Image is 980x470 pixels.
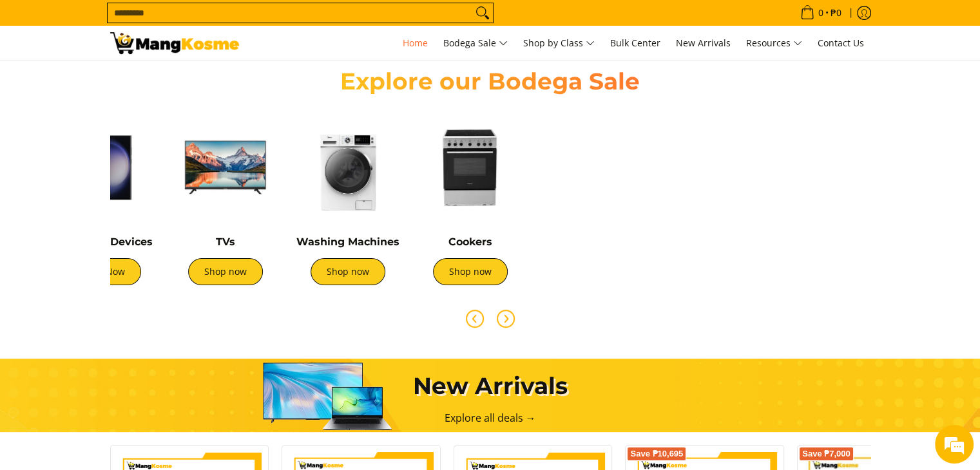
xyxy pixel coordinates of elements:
[829,8,843,17] span: ₱0
[461,305,489,333] button: Previous
[416,113,525,222] img: Cookers
[669,26,737,61] a: New Arrivals
[296,236,399,248] a: Washing Machines
[171,113,280,222] img: TVs
[630,450,683,458] span: Save ₱10,695
[437,26,514,61] a: Bodega Sale
[448,236,492,248] a: Cookers
[443,35,508,52] span: Bodega Sale
[604,26,667,61] a: Bulk Center
[816,8,825,17] span: 0
[396,26,434,61] a: Home
[110,32,239,54] img: Mang Kosme: Your Home Appliances Warehouse Sale Partner!
[311,258,385,285] a: Shop now
[303,67,677,96] h2: Explore our Bodega Sale
[523,35,595,52] span: Shop by Class
[445,411,536,425] a: Explore all deals →
[403,37,428,49] span: Home
[517,26,601,61] a: Shop by Class
[802,450,850,458] span: Save ₱7,000
[811,26,870,61] a: Contact Us
[818,37,864,49] span: Contact Us
[252,26,870,61] nav: Main Menu
[796,6,845,20] span: •
[676,37,731,49] span: New Arrivals
[216,236,235,248] a: TVs
[472,3,493,23] button: Search
[746,35,802,52] span: Resources
[188,258,263,285] a: Shop now
[293,113,403,222] img: Washing Machines
[492,305,520,333] button: Next
[433,258,508,285] a: Shop now
[610,37,660,49] span: Bulk Center
[740,26,809,61] a: Resources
